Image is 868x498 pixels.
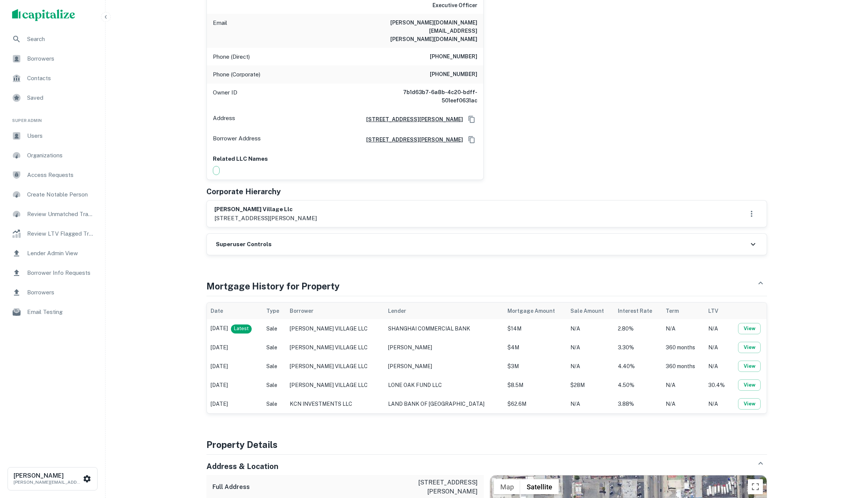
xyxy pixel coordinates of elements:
h6: Full Address [212,483,250,492]
button: View [738,398,761,410]
h6: [PERSON_NAME][DOMAIN_NAME][EMAIL_ADDRESS][PERSON_NAME][DOMAIN_NAME] [387,18,477,43]
div: Organizations [6,146,99,164]
a: Borrower Info Requests [6,264,99,282]
p: Phone (Direct) [213,52,250,61]
h6: Superuser Controls [216,240,272,249]
td: KCN INVESTMENTS LLC [286,394,384,413]
a: Access Requests [6,166,99,184]
p: Email [213,18,227,43]
td: [DATE] [207,394,263,413]
td: Sale [263,338,286,357]
th: LTV [704,303,732,319]
td: [PERSON_NAME] [384,357,504,376]
span: Borrowers [27,288,95,297]
h5: Corporate Hierarchy [206,186,281,197]
p: [STREET_ADDRESS][PERSON_NAME] [410,478,478,496]
h4: Mortgage History for Property [206,279,340,293]
a: Email Testing [6,303,99,321]
p: [STREET_ADDRESS][PERSON_NAME] [214,214,317,223]
td: N/A [704,319,732,338]
span: Borrower Info Requests [27,268,95,277]
td: [PERSON_NAME] VILLAGE LLC [286,376,384,394]
th: Sale Amount [567,303,614,319]
button: Toggle fullscreen view [748,479,763,494]
a: Users [6,127,99,145]
button: View [738,342,761,353]
a: Review Unmatched Transactions [6,205,99,223]
button: Show satellite imagery [520,479,559,494]
td: Sale [263,357,286,376]
p: Related LLC Names [213,154,477,163]
td: N/A [567,357,614,376]
p: Address [213,114,235,125]
p: Borrower Address [213,134,261,145]
td: 360 months [662,357,704,376]
span: Saved [27,93,95,102]
p: Phone (Corporate) [213,70,260,79]
a: Borrowers [6,283,99,302]
td: [PERSON_NAME] [384,338,504,357]
td: Sale [263,319,286,338]
td: [DATE] [207,338,263,357]
iframe: Chat Widget [830,438,868,474]
span: Contacts [27,74,95,83]
a: [STREET_ADDRESS][PERSON_NAME] [360,115,463,123]
a: Contacts [6,69,99,87]
span: Latest [231,325,252,332]
td: 2.80% [614,319,662,338]
td: N/A [704,394,732,413]
td: [DATE] [207,357,263,376]
th: Mortgage Amount [504,303,567,319]
a: Review LTV Flagged Transactions [6,225,99,243]
h6: 7b1d63b7-6a8b-4c20-bdff-501eef0631ac [387,88,477,105]
td: 4.50% [614,376,662,394]
a: Search [6,30,99,48]
span: Access Requests [27,171,95,180]
a: Lender Admin View [6,244,99,262]
h6: [PHONE_NUMBER] [430,52,477,61]
button: View [738,379,761,391]
td: N/A [662,319,704,338]
td: [DATE] [207,376,263,394]
a: [STREET_ADDRESS][PERSON_NAME] [360,136,463,144]
td: $4M [504,338,567,357]
button: [PERSON_NAME][PERSON_NAME][EMAIL_ADDRESS][DOMAIN_NAME] [8,467,98,490]
td: $8.5M [504,376,567,394]
button: View [738,361,761,372]
td: 4.40% [614,357,662,376]
a: Borrowers [6,50,99,68]
th: Lender [384,303,504,319]
a: Create Notable Person [6,186,99,204]
td: N/A [567,394,614,413]
span: Search [27,35,95,44]
span: Organizations [27,151,95,160]
a: Saved [6,89,99,107]
span: Users [27,131,95,140]
th: Type [263,303,286,319]
td: N/A [662,376,704,394]
td: 3.88% [614,394,662,413]
th: Term [662,303,704,319]
td: [PERSON_NAME] VILLAGE LLC [286,338,384,357]
th: Interest Rate [614,303,662,319]
td: N/A [567,338,614,357]
td: 3.30% [614,338,662,357]
span: Borrowers [27,54,95,63]
th: Borrower [286,303,384,319]
td: LAND BANK OF [GEOGRAPHIC_DATA] [384,394,504,413]
td: $28M [567,376,614,394]
td: $14M [504,319,567,338]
